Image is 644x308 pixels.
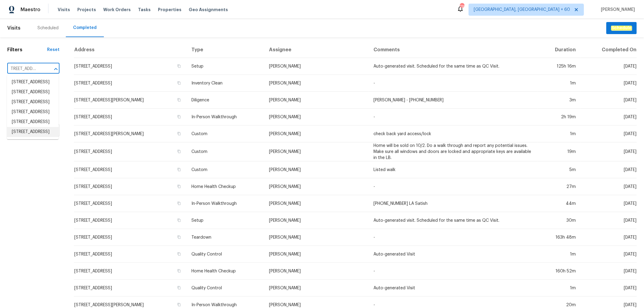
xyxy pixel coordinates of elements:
span: Visits [7,21,21,35]
td: [PERSON_NAME] [264,263,369,280]
button: Copy Address [176,184,182,189]
td: Auto-generated visit. Scheduled for the same time as QC Visit. [369,212,537,229]
button: Copy Address [176,218,182,223]
span: [PERSON_NAME] [598,7,635,13]
td: [STREET_ADDRESS][PERSON_NAME] [74,125,187,142]
td: [PERSON_NAME] [264,109,369,125]
td: [DATE] [581,263,637,280]
button: Copy Address [176,234,182,240]
td: 5m [538,161,581,178]
button: Copy Address [176,167,182,172]
li: [STREET_ADDRESS] [7,77,59,87]
th: Comments [369,42,537,58]
td: [DATE] [581,75,637,92]
td: - [369,75,537,92]
div: Reset [47,47,59,53]
td: - [369,178,537,195]
td: Listed walk [369,161,537,178]
td: Custom [187,161,264,178]
button: Copy Address [176,302,182,307]
td: 27m [538,178,581,195]
td: - [369,109,537,125]
td: Teardown [187,229,264,246]
button: Copy Address [176,97,182,103]
button: Close [52,65,60,73]
td: [STREET_ADDRESS][PERSON_NAME] [74,92,187,109]
td: In-Person Walkthrough [187,109,264,125]
li: [STREET_ADDRESS] [7,97,59,107]
td: [STREET_ADDRESS] [74,75,187,92]
td: [STREET_ADDRESS] [74,161,187,178]
td: [DATE] [581,92,637,109]
td: [PERSON_NAME] [264,75,369,92]
td: Quality Control [187,246,264,263]
td: Custom [187,142,264,161]
em: Schedule [611,26,632,30]
td: [PERSON_NAME] [264,125,369,142]
td: [DATE] [581,125,637,142]
td: 3m [538,92,581,109]
th: Assignee [264,42,369,58]
td: 44m [538,195,581,212]
td: 2h 19m [538,109,581,125]
td: [DATE] [581,58,637,75]
td: [STREET_ADDRESS] [74,142,187,161]
th: Type [187,42,264,58]
span: [GEOGRAPHIC_DATA], [GEOGRAPHIC_DATA] + 60 [474,7,570,13]
li: [STREET_ADDRESS] [7,107,59,117]
td: [PERSON_NAME] [264,212,369,229]
td: [PERSON_NAME] - [PHONE_NUMBER] [369,92,537,109]
td: [DATE] [581,178,637,195]
td: 1m [538,125,581,142]
button: Copy Address [176,285,182,291]
span: Tasks [138,8,151,12]
td: [STREET_ADDRESS] [74,212,187,229]
td: [PERSON_NAME] [264,142,369,161]
td: Auto-generated Visit [369,280,537,297]
td: [STREET_ADDRESS] [74,178,187,195]
td: [STREET_ADDRESS] [74,58,187,75]
td: [DATE] [581,161,637,178]
button: Copy Address [176,114,182,119]
div: Scheduled [37,25,59,31]
td: Auto-generated visit. Scheduled for the same time as QC Visit. [369,58,537,75]
td: 1m [538,280,581,297]
td: Home Health Checkup [187,178,264,195]
span: Projects [77,7,96,13]
span: Properties [158,7,181,13]
td: [DATE] [581,195,637,212]
div: Completed [73,25,97,31]
button: Copy Address [176,251,182,257]
li: [STREET_ADDRESS] [7,127,59,137]
td: [PERSON_NAME] [264,229,369,246]
td: 30m [538,212,581,229]
td: 1m [538,246,581,263]
th: Address [74,42,187,58]
td: Inventory Clean [187,75,264,92]
td: Custom [187,125,264,142]
td: [STREET_ADDRESS] [74,229,187,246]
td: 163h 48m [538,229,581,246]
td: [PERSON_NAME] [264,92,369,109]
button: Copy Address [176,149,182,154]
button: Copy Address [176,268,182,274]
td: In-Person Walkthrough [187,195,264,212]
td: 19m [538,142,581,161]
td: [STREET_ADDRESS] [74,109,187,125]
td: 160h 52m [538,263,581,280]
div: 718 [460,4,464,10]
th: Completed On [581,42,637,58]
td: [PERSON_NAME] [264,161,369,178]
td: Home will be sold on 10/2. Do a walk through and report any potential issues. Make sure all windo... [369,142,537,161]
td: [STREET_ADDRESS] [74,263,187,280]
td: [PERSON_NAME] [264,246,369,263]
td: Diligence [187,92,264,109]
li: [STREET_ADDRESS] [7,117,59,127]
td: - [369,263,537,280]
span: Visits [58,7,70,13]
td: [PHONE_NUMBER] LA Satish [369,195,537,212]
button: Copy Address [176,131,182,136]
td: [STREET_ADDRESS] [74,195,187,212]
td: [STREET_ADDRESS] [74,246,187,263]
td: Quality Control [187,280,264,297]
